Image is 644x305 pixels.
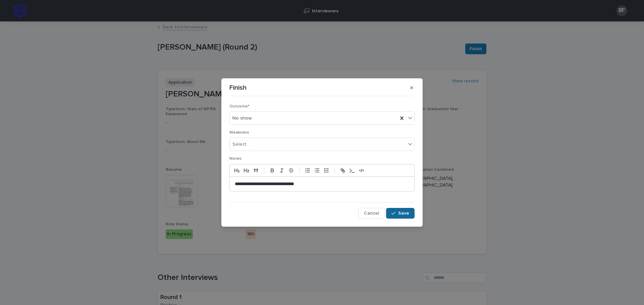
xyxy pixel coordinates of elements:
[229,157,241,161] span: Notes
[229,104,250,108] span: Outcome
[232,115,252,122] span: No show
[229,131,249,135] span: Weakness
[229,84,247,92] p: Finish
[398,211,409,216] span: Save
[232,141,249,148] div: Select...
[386,208,415,219] button: Save
[358,208,385,219] button: Cancel
[364,211,379,216] span: Cancel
